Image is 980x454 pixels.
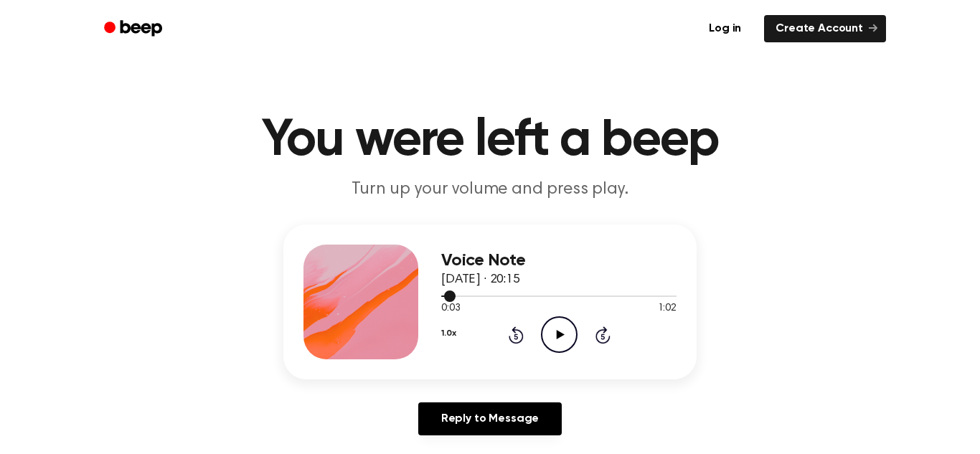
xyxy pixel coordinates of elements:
a: Log in [694,12,755,45]
h3: Voice Note [441,251,677,270]
a: Reply to Message [418,402,562,435]
h1: You were left a beep [123,115,857,166]
a: Beep [94,15,175,43]
span: [DATE] · 20:15 [441,273,520,286]
p: Turn up your volume and press play. [215,178,765,202]
a: Create Account [764,15,886,42]
span: 1:02 [658,301,677,316]
span: 0:03 [441,301,460,316]
button: 1.0x [441,321,456,346]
